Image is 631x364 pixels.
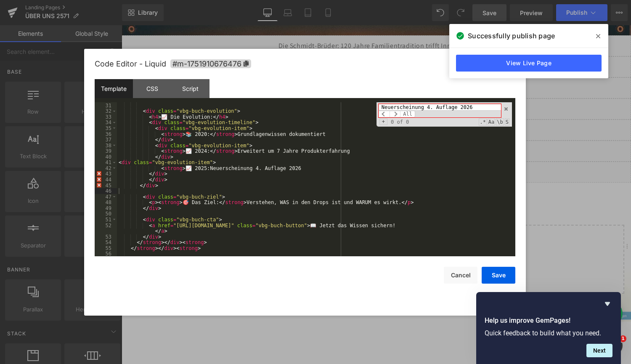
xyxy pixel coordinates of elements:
div: 39 [95,148,117,154]
div: 36 [95,131,117,137]
button: Next question [586,344,612,357]
div: 45 [95,183,117,189]
input: Search for [379,104,501,111]
a: Add Single Section [258,219,334,236]
a: Explore Blocks [176,219,252,236]
div: 31 [95,103,117,109]
div: 49 [95,205,117,211]
span: Click to copy [170,59,251,68]
div: 32 [95,108,117,114]
div: 44 [95,177,117,183]
div: 41 [95,159,117,165]
span: Alt-Enter [400,111,415,117]
div: 53 [95,234,117,240]
div: 55 [95,245,117,251]
p: or Drag & Drop elements from left sidebar [20,243,489,249]
div: 56 [95,251,117,257]
div: 42 [95,165,117,171]
div: 50 [95,211,117,217]
span: 0 of 0 [387,119,412,125]
div: 48 [95,199,117,205]
span: Whole Word Search [496,118,504,126]
p: Quick feedback to build what you need. [485,329,612,337]
span: RegExp Search [479,118,486,126]
div: 46 [95,188,117,194]
div: 47 [95,194,117,200]
div: Script [171,79,209,98]
div: 37 [95,137,117,143]
span: Toggel Replace mode [379,118,387,125]
div: 34 [95,120,117,125]
div: 54 [95,239,117,245]
span: Successfully publish page [468,31,555,41]
div: Help us improve GemPages! [485,299,612,357]
span: Search In Selection [505,118,509,126]
div: 35 [95,125,117,131]
span: Code Editor - Liquid [95,59,166,68]
div: 33 [95,114,117,120]
span: CaseSensitive Search [488,118,495,126]
div: 40 [95,154,117,160]
div: Template [95,79,133,98]
button: Hide survey [602,299,612,309]
div: 51 [95,217,117,223]
div: 52 [95,223,117,234]
span: 1 [620,335,626,342]
div: 43 [95,171,117,177]
button: Save [482,267,515,284]
button: Cancel [444,267,477,284]
a: View Live Page [456,55,602,72]
div: CSS [133,79,171,98]
div: 38 [95,143,117,149]
h2: Help us improve GemPages! [485,316,612,326]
